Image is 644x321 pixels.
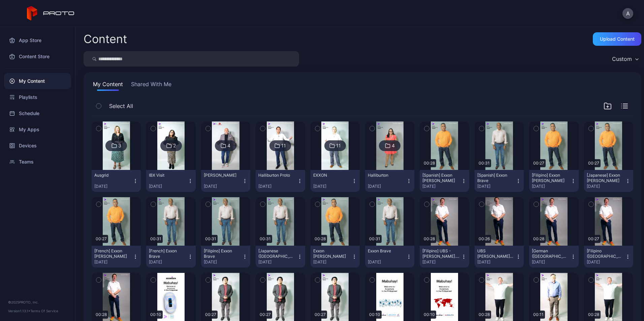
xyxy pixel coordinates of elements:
span: Version 1.13.1 • [8,309,30,313]
a: Schedule [4,105,71,121]
div: Upload Content [600,36,635,42]
a: Content Store [4,48,71,65]
button: Shared With Me [130,80,173,91]
button: Upload Content [593,32,641,46]
div: [DATE] [477,259,516,265]
div: [Filipino] Exxon Brave [204,248,241,259]
a: My Apps [4,121,71,138]
div: 11 [281,143,286,149]
div: 2 [173,143,176,149]
div: [DATE] [422,259,461,265]
div: [DATE] [477,184,516,189]
button: [Japanese] Exxon [PERSON_NAME][DATE] [584,170,633,192]
div: [DATE] [313,184,352,189]
div: Exxon Arnab [313,248,350,259]
div: [DATE] [204,259,242,265]
div: [Filipino (Philippines)] UBS - Ryan.mp4 [587,248,624,259]
div: [DATE] [94,259,133,265]
div: Ausgrid [94,173,131,178]
div: Exxon Brave [368,248,405,254]
button: [Filipino] Exxon [PERSON_NAME][DATE] [529,170,578,192]
button: [German ([GEOGRAPHIC_DATA])] UBS - [PERSON_NAME].mp4[DATE] [529,246,578,267]
button: [Japanese ([GEOGRAPHIC_DATA])]Exxon Brave[DATE] [256,246,305,267]
div: [DATE] [368,259,406,265]
div: [French] Exxon Arnab [94,248,131,259]
button: Ausgrid[DATE] [92,170,141,192]
div: Custom [612,56,632,62]
button: A [622,8,633,19]
div: [DATE] [532,184,570,189]
button: Exxon [PERSON_NAME][DATE] [311,246,360,267]
div: [DATE] [258,259,297,265]
div: [DATE] [149,184,187,189]
div: 11 [336,143,341,149]
div: [DATE] [422,184,461,189]
div: [German (Germany)] UBS - Ryan.mp4 [532,248,569,259]
button: [French] Exxon Brave[DATE] [146,246,195,267]
div: [Filipino] UBS - Ryan.mp4 [422,248,459,259]
a: Devices [4,138,71,154]
div: [DATE] [149,259,187,265]
div: [DATE] [204,184,242,189]
div: [French] Exxon Brave [149,248,186,259]
div: [DATE] [368,184,406,189]
div: UBS Ryan v2.mp4 [477,248,514,259]
button: Halliburton[DATE] [365,170,414,192]
div: Halliburton [368,173,405,178]
button: [Filipino] Exxon Brave[DATE] [201,246,250,267]
button: [Filipino ([GEOGRAPHIC_DATA])] UBS - [PERSON_NAME].mp4[DATE] [584,246,633,267]
div: [DATE] [587,184,625,189]
button: [Spanish] Exxon Brave[DATE] [475,170,524,192]
div: [Filipino] Exxon Arnab [532,173,569,183]
div: [DATE] [532,259,570,265]
a: Playlists [4,89,71,105]
button: IBX Visit[DATE] [146,170,195,192]
button: [PERSON_NAME][DATE] [201,170,250,192]
div: 3 [118,143,121,149]
button: Halliburton Proto[DATE] [256,170,305,192]
div: [DATE] [258,184,297,189]
a: Terms Of Service [30,309,58,313]
a: Teams [4,154,71,170]
div: [DATE] [313,259,352,265]
div: [Japanese (Japan)]Exxon Brave [258,248,295,259]
a: App Store [4,32,71,48]
button: EXXON[DATE] [311,170,360,192]
div: SHANE PROTO [204,173,241,178]
div: [Spanish] Exxon Brave [477,173,514,183]
div: 4 [392,143,395,149]
a: My Content [4,73,71,89]
div: [DATE] [587,259,625,265]
button: My Content [92,80,124,91]
button: [French] Exxon [PERSON_NAME][DATE] [92,246,141,267]
div: [Japanese] Exxon Arnab [587,173,624,183]
button: UBS [PERSON_NAME] v2.mp4[DATE] [475,246,524,267]
button: Exxon Brave[DATE] [365,246,414,267]
div: 4 [227,143,230,149]
div: Content [84,33,127,45]
button: [Filipino] UBS - [PERSON_NAME].mp4[DATE] [420,246,469,267]
div: © 2025 PROTO, Inc. [8,299,67,305]
div: [Spanish] Exxon Arnab [422,173,459,183]
div: Halliburton Proto [258,173,295,178]
div: [DATE] [94,184,133,189]
button: [Spanish] Exxon [PERSON_NAME][DATE] [420,170,469,192]
button: Custom [609,51,641,67]
div: IBX Visit [149,173,186,178]
span: Select All [109,102,133,110]
div: EXXON [313,173,350,178]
